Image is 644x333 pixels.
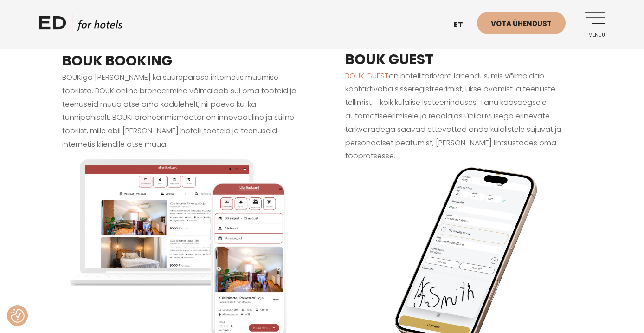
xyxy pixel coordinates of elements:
h3: BOUK GUEST [345,49,582,70]
h3: BOUK BOOKING [62,50,299,71]
button: Nõusolekueelistused [11,309,25,323]
a: ED HOTELS [39,14,122,37]
a: BOUK GUEST [345,71,389,81]
p: BOUKiga [PERSON_NAME] ka suurepärase internetis müümise tööriista. BOUK online broneerimine võima... [62,71,299,151]
a: Menüü [580,12,605,37]
img: Revisit consent button [11,309,25,323]
a: Võta ühendust [477,12,566,34]
a: et [449,14,477,37]
span: Menüü [580,33,605,38]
